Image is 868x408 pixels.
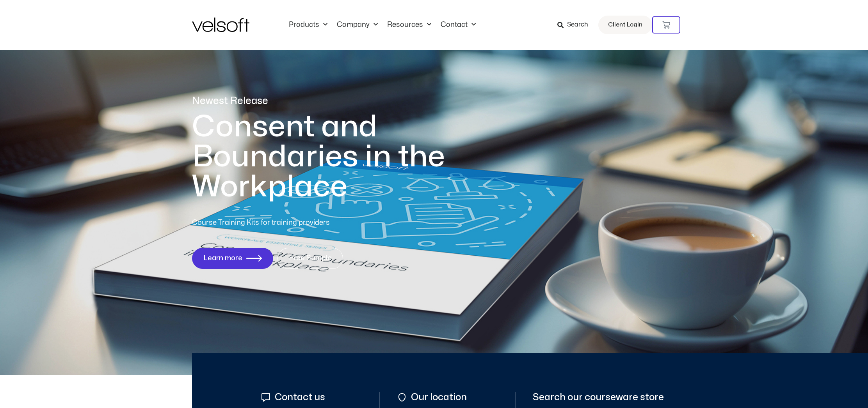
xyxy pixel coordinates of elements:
span: Search [567,20,588,30]
a: Learn more [192,248,273,269]
a: Free Sample [277,248,343,269]
a: Search [557,18,594,32]
h1: Consent and Boundaries in the Workplace [192,112,477,202]
span: Contact us [273,392,325,403]
span: Free Sample [289,254,332,262]
span: Client Login [608,20,642,30]
p: Course Training Kits for training providers [192,217,386,228]
nav: Menu [284,21,480,29]
a: ProductsMenu Toggle [284,21,332,29]
span: Learn more [203,254,242,262]
a: ResourcesMenu Toggle [382,21,436,29]
a: CompanyMenu Toggle [332,21,382,29]
img: Velsoft Training Materials [192,18,249,32]
a: Client Login [598,16,652,34]
a: ContactMenu Toggle [436,21,480,29]
span: Search our courseware store [533,392,664,403]
span: Our location [409,392,467,403]
p: Newest Release [192,94,477,108]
